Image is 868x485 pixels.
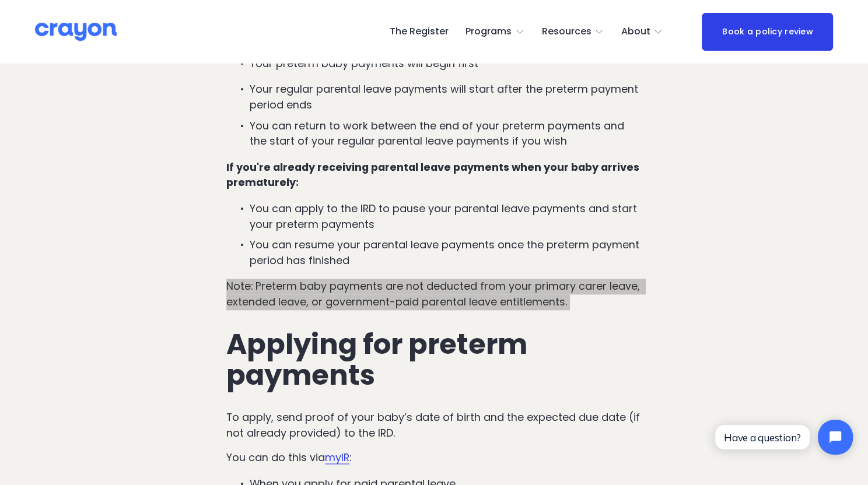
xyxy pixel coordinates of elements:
a: myIR [325,450,349,465]
span: Resources [542,23,591,40]
a: folder dropdown [621,23,663,41]
img: Crayon [35,22,117,42]
p: You can resume your parental leave payments once the preterm payment period has finished [250,237,642,268]
p: Note: Preterm baby payments are not deducted from your primary carer leave, extended leave, or go... [226,279,642,310]
p: You can apply to the IRD to pause your parental leave payments and start your preterm payments [250,201,642,232]
a: folder dropdown [466,23,524,41]
p: You can return to work between the end of your preterm payments and the start of your regular par... [250,118,642,149]
strong: If you're already receiving parental leave payments when your baby arrives prematurely: [226,160,642,190]
h2: Applying for preterm payments [226,329,642,391]
a: folder dropdown [542,23,604,41]
p: You can do this via : [226,450,642,466]
iframe: Tidio Chat [705,410,863,465]
a: The Register [389,23,448,41]
p: To apply, send proof of your baby’s date of birth and the expected due date (if not already provi... [226,410,642,441]
a: Book a policy review [702,13,833,51]
span: About [621,23,650,40]
p: Your regular parental leave payments will start after the preterm payment period ends [250,82,642,113]
span: Programs [466,23,512,40]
